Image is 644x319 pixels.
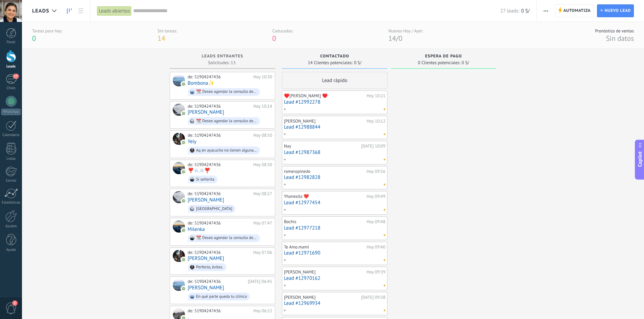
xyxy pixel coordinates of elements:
div: Bochis [284,219,365,224]
span: 0 S/ [462,61,469,65]
div: Ayuda [1,248,21,252]
div: ❣️☆.☆❣️ [173,162,185,174]
div: Bombona✨ [173,74,185,86]
span: espera de pago [425,54,462,59]
div: Listas [1,157,21,161]
div: de: 51904247436 [188,220,251,226]
span: No hay nada asignado [384,234,385,236]
div: Hoy 09:48 [366,219,385,224]
div: ♥️[PERSON_NAME] ♥️ [284,93,365,99]
span: 0 Clientes potenciales: [418,61,460,65]
span: 0 [32,34,36,43]
div: de: 51904247436 [188,104,251,109]
a: [PERSON_NAME] [188,256,224,261]
div: [DATE] 06:45 [248,279,272,284]
div: Nay [284,143,359,149]
div: Hoy 10:21 [366,93,385,99]
div: espera de pago [394,54,493,60]
div: Hoy 07:06 [253,250,272,255]
a: [PERSON_NAME] [188,197,224,203]
div: Hoy 10:14 [253,104,272,109]
div: de: 51904247436 [188,250,251,255]
div: de: 51904247436 [188,162,251,167]
div: Aq en ayacucho no tienen alguna clínica q puede evaluarme y los restos derivar con ustedes [196,148,257,153]
span: 2 [12,300,18,306]
img: com.amocrm.amocrmwa.svg [181,257,186,262]
div: Andrea [173,279,185,291]
span: No hay nada asignado [384,259,385,261]
div: Panel [1,40,21,45]
div: Ajustes [1,224,21,229]
a: Lead #12969934 [284,300,385,306]
span: Copilot [637,151,643,167]
div: 📆 Deseo agendar la consulta de fertilidad del anuncio. [196,119,257,124]
img: com.amocrm.amocrmwa.svg [181,82,186,86]
div: Lead rápido [282,72,387,89]
span: Sin datos [606,34,634,43]
a: Bombona✨ [188,80,214,86]
div: romeropinedo [284,169,365,174]
img: com.amocrm.amocrmwa.svg [181,111,186,116]
span: No hay nada asignado [384,209,385,211]
img: com.amocrm.amocrmwa.svg [181,169,186,174]
a: Lead #12971690 [284,250,385,256]
a: Milenka [188,227,205,232]
img: com.amocrm.amocrmwa.svg [181,286,186,291]
div: Calendario [1,133,21,137]
div: de: 51904247436 [188,308,251,314]
div: WhatsApp [1,109,21,115]
div: Leads abiertos [97,6,132,16]
a: [PERSON_NAME] [188,109,224,115]
span: 0 S/ [521,8,529,14]
div: de: 51904247436 [188,191,251,196]
div: Andreina [173,104,185,116]
div: 📆 Deseo agendar la consulta de fertilidad del anuncio. [196,236,257,240]
span: / [396,34,399,43]
div: Hoy 07:47 [253,220,272,226]
div: de: 51904247436 [188,74,251,80]
span: 27 leads: [500,8,520,14]
span: 0 S/ [354,61,361,65]
div: Sin tareas: [158,28,177,34]
span: Automatiza [563,5,591,17]
div: Hoy 10:12 [366,118,385,124]
a: Yely [188,139,196,144]
span: No hay nada asignado [384,108,385,110]
div: de: 51904247436 [188,133,251,138]
div: [DATE] 09:38 [361,295,385,300]
a: Nuevo lead [597,4,634,17]
div: Hoy 10:30 [253,74,272,80]
span: 14 [158,34,165,43]
div: Caducadas: [272,28,293,34]
a: Lead #12970162 [284,275,385,281]
div: [DATE] 10:09 [361,143,385,149]
img: com.amocrm.amocrmwa.svg [181,140,186,145]
div: Perfecto, éxitos. [196,265,223,270]
a: Lead #12987368 [284,150,385,155]
span: 14 [388,34,396,43]
div: Hoy 08:30 [253,162,272,167]
div: Chats [1,86,21,90]
span: Solicitudes: 13 [208,61,235,65]
div: contactado [285,54,384,60]
a: ❣️☆.☆❣️ [188,168,211,174]
div: Si señorita [196,177,214,182]
span: 0 [399,34,402,43]
div: Tareas para hoy: [32,28,62,34]
div: Leads [1,64,21,69]
div: de: 51904247436 [188,279,245,284]
div: Pronóstico de ventas [595,28,634,34]
span: 0 [272,34,276,43]
div: Milenka [173,220,185,233]
div: Hoy 06:22 [253,308,272,314]
span: No hay nada asignado [384,184,385,185]
a: Lead #12992278 [284,99,385,105]
span: Leads [32,8,49,14]
div: Hoy 09:49 [366,194,385,199]
a: Automatiza [555,4,594,17]
a: Lead #12982828 [284,175,385,180]
span: No hay nada asignado [384,285,385,286]
div: En qué parte queda tu clínica [196,294,247,299]
div: Felizardo [173,191,185,203]
div: Hoy 08:50 [253,133,272,138]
